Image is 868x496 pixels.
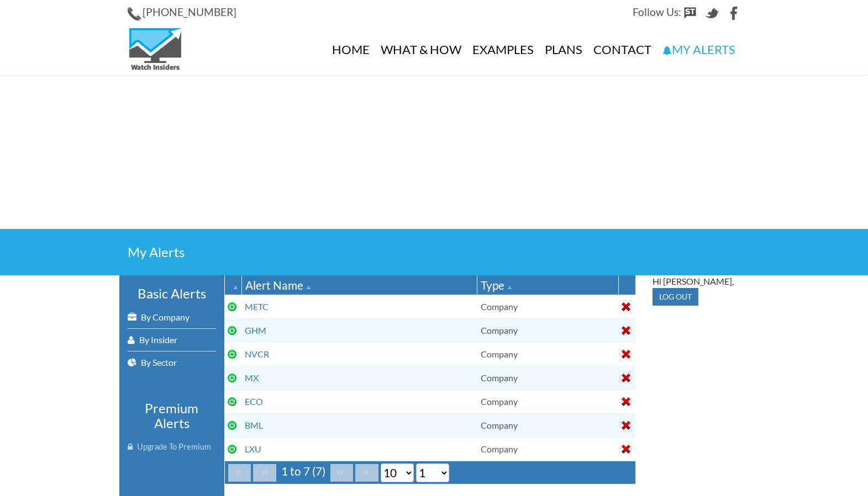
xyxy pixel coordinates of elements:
a: ECO [245,396,263,407]
div: Type [481,277,614,293]
select: Select page size [381,463,414,482]
a: Plans [539,25,588,74]
img: Twitter [706,7,719,20]
a: GHM [245,325,266,335]
span: 1 to 7 (7) [278,464,328,478]
a: Upgrade To Premium [128,436,216,458]
a: By Insider [128,329,216,351]
input: Log out [653,288,698,306]
a: Examples [467,25,539,74]
img: StockTwits [683,7,697,20]
th: Type: Ascending sort applied, activate to apply a descending sort [477,275,618,295]
td: Company [477,318,618,342]
h3: Basic Alerts [128,286,216,301]
th: Alert Name: Ascending sort applied, activate to apply a descending sort [241,275,477,295]
a: LXU [245,444,261,454]
span: [PHONE_NUMBER] [143,6,236,18]
a: Contact [588,25,657,74]
a: What & How [375,25,467,74]
a: NVCR [245,349,269,359]
a: BML [245,420,263,430]
div: Hi [PERSON_NAME], [653,275,741,288]
span: Follow Us: [633,6,681,18]
td: Company [477,413,618,437]
select: Select page number [416,463,449,482]
a: By Sector [128,351,216,374]
td: Company [477,437,618,461]
th: : Ascending sort applied, activate to apply a descending sort [224,275,241,295]
a: METC [245,301,269,312]
a: By Company [128,306,216,328]
td: Company [477,342,618,366]
a: MX [245,372,259,383]
a: Home [327,25,375,74]
h2: My Alerts [128,246,741,259]
div: Alert Name [245,277,474,293]
img: Phone [128,7,141,20]
th: : No sort applied, activate to apply an ascending sort [618,275,635,295]
img: Facebook [728,7,741,20]
h3: Premium Alerts [128,401,216,430]
td: Company [477,366,618,390]
td: Company [477,295,618,318]
iframe: Advertisement [103,74,766,229]
a: My Alerts [657,25,741,74]
td: Company [477,390,618,413]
